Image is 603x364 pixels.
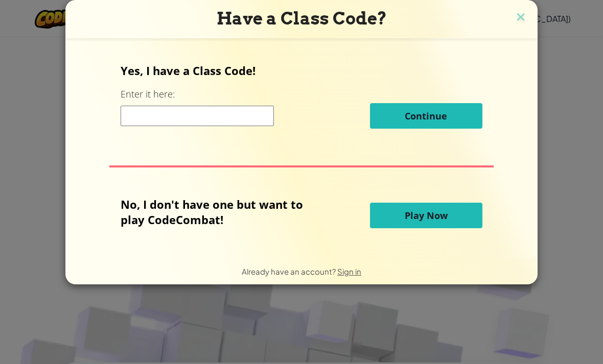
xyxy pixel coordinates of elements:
[121,63,482,78] p: Yes, I have a Class Code!
[405,209,448,222] span: Play Now
[370,103,482,129] button: Continue
[405,110,447,122] span: Continue
[121,197,318,227] p: No, I don't have one but want to play CodeCombat!
[370,203,482,228] button: Play Now
[242,266,337,276] span: Already have an account?
[337,266,361,276] a: Sign in
[514,10,527,26] img: close icon
[217,8,387,29] span: Have a Class Code?
[121,88,175,101] label: Enter it here:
